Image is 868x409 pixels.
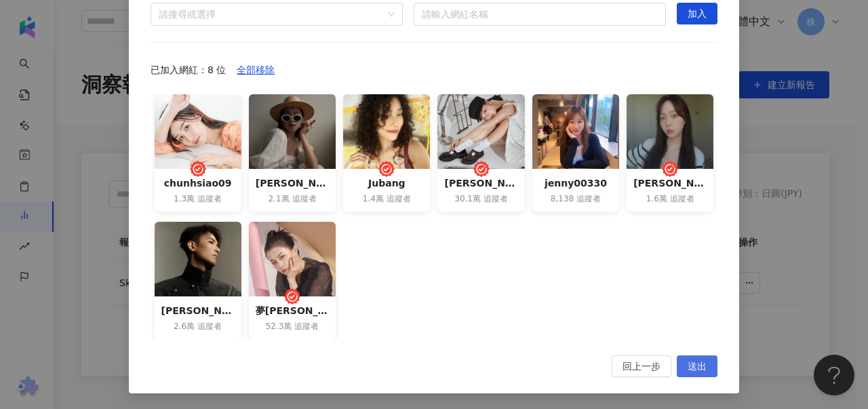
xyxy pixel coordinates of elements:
span: 30.1萬 [454,193,481,205]
span: 8,138 [551,193,574,205]
span: 追蹤者 [670,193,694,205]
span: 1.3萬 [174,193,195,205]
span: 追蹤者 [576,193,601,205]
span: 追蹤者 [197,321,222,332]
div: [PERSON_NAME] [256,176,329,191]
div: jenny00330 [539,176,612,191]
span: 2.1萬 [268,193,289,205]
span: 1.6萬 [646,193,667,205]
span: 追蹤者 [197,193,222,205]
span: 回上一步 [623,356,660,378]
span: 送出 [688,356,707,378]
div: [PERSON_NAME] [PERSON_NAME] Makeup [161,303,235,318]
span: 追蹤者 [294,321,319,332]
span: 追蹤者 [484,193,508,205]
div: 已加入網紅：8 位 [151,59,717,81]
span: 2.6萬 [174,321,195,332]
div: [PERSON_NAME] [633,176,707,191]
button: 加入 [677,3,717,24]
button: 回上一步 [612,355,671,377]
span: 追蹤者 [387,193,411,205]
span: 加入 [688,3,707,25]
div: chunhsiao09 [161,176,235,191]
div: [PERSON_NAME] [444,176,517,191]
span: 1.4萬 [363,193,384,205]
div: 夢[PERSON_NAME] [256,303,329,318]
div: Jubang [350,176,423,191]
span: 全部移除 [237,60,275,81]
span: 52.3萬 [266,321,292,332]
span: 追蹤者 [292,193,317,205]
button: 送出 [677,355,717,377]
button: 全部移除 [226,59,285,81]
